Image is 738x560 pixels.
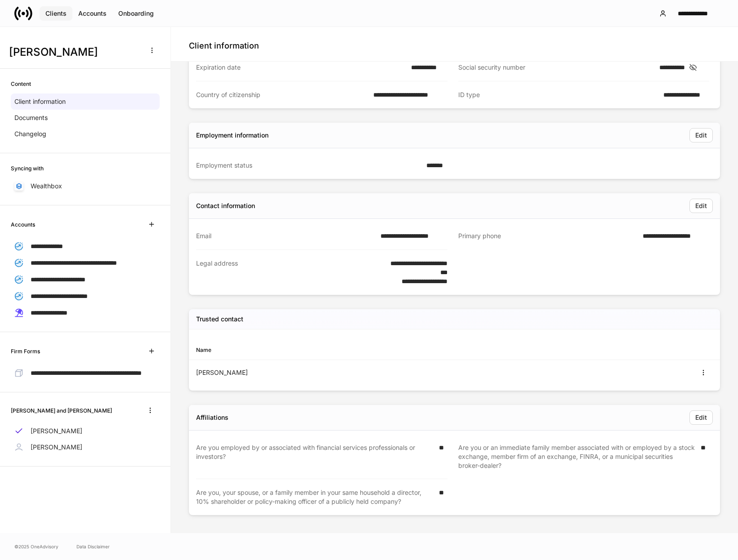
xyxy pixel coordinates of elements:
[31,182,62,191] p: Wealthbox
[45,10,67,17] div: Clients
[78,10,107,17] div: Accounts
[72,6,112,21] button: Accounts
[14,113,48,122] p: Documents
[196,131,268,140] div: Employment information
[76,543,110,550] a: Data Disclaimer
[695,132,707,138] div: Edit
[689,128,713,142] button: Edit
[11,178,160,194] a: Wealthbox
[695,203,707,209] div: Edit
[11,347,40,356] h6: Firm Forms
[196,443,434,470] div: Are you employed by or associated with financial services professionals or investors?
[14,543,58,550] span: © 2025 OneAdvisory
[458,231,637,241] div: Primary phone
[14,97,66,106] p: Client information
[118,10,154,17] div: Onboarding
[458,63,654,72] div: Social security number
[196,488,434,506] div: Are you, your spouse, or a family member in your same household a director, 10% shareholder or po...
[458,443,696,470] div: Are you or an immediate family member associated with or employed by a stock exchange, member fir...
[11,439,160,455] a: [PERSON_NAME]
[196,90,368,99] div: Country of citizenship
[196,413,228,422] div: Affiliations
[196,346,455,354] div: Name
[196,161,421,170] div: Employment status
[196,315,243,324] h5: Trusted contact
[196,201,255,210] div: Contact information
[11,110,160,126] a: Documents
[689,199,713,213] button: Edit
[458,90,658,99] div: ID type
[112,6,160,21] button: Onboarding
[689,410,713,425] button: Edit
[31,443,82,452] p: [PERSON_NAME]
[11,220,35,229] h6: Accounts
[31,427,82,436] p: [PERSON_NAME]
[11,406,112,415] h6: [PERSON_NAME] and [PERSON_NAME]
[11,423,160,439] a: [PERSON_NAME]
[196,368,455,377] div: [PERSON_NAME]
[196,259,358,286] div: Legal address
[11,93,160,110] a: Client information
[11,80,31,88] h6: Content
[196,231,375,240] div: Email
[14,129,46,138] p: Changelog
[11,126,160,142] a: Changelog
[11,164,44,173] h6: Syncing with
[196,63,406,72] div: Expiration date
[9,45,139,59] h3: [PERSON_NAME]
[695,414,707,421] div: Edit
[189,40,259,51] h4: Client information
[40,6,72,21] button: Clients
